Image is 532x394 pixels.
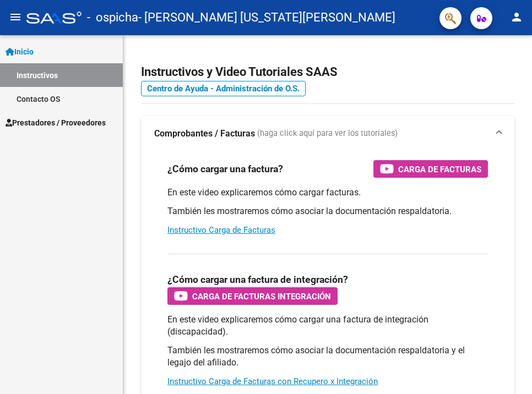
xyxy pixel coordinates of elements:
[167,161,283,177] h3: ¿Cómo cargar una factura?
[167,272,348,287] h3: ¿Cómo cargar una factura de integración?
[154,128,255,140] strong: Comprobantes / Facturas
[495,357,521,383] iframe: Intercom live chat
[167,344,488,369] p: También les mostraremos cómo asociar la documentación respaldatoria y el legajo del afiliado.
[257,128,398,140] span: (haga click aquí para ver los tutoriales)
[6,46,34,58] span: Inicio
[373,160,488,178] button: Carga de Facturas
[167,314,488,338] p: En este video explicaremos cómo cargar una factura de integración (discapacidad).
[192,289,331,303] span: Carga de Facturas Integración
[87,6,138,30] span: - ospicha
[167,225,275,235] a: Instructivo Carga de Facturas
[510,10,523,24] mat-icon: person
[167,287,338,305] button: Carga de Facturas Integración
[398,162,481,176] span: Carga de Facturas
[141,116,514,151] mat-expansion-panel-header: Comprobantes / Facturas (haga click aquí para ver los tutoriales)
[9,10,22,24] mat-icon: menu
[167,376,378,386] a: Instructivo Carga de Facturas con Recupero x Integración
[141,81,306,96] a: Centro de Ayuda - Administración de O.S.
[6,117,106,129] span: Prestadores / Proveedores
[141,62,514,83] h2: Instructivos y Video Tutoriales SAAS
[138,6,395,30] span: - [PERSON_NAME] [US_STATE][PERSON_NAME]
[167,187,488,199] p: En este video explicaremos cómo cargar facturas.
[167,205,488,217] p: También les mostraremos cómo asociar la documentación respaldatoria.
